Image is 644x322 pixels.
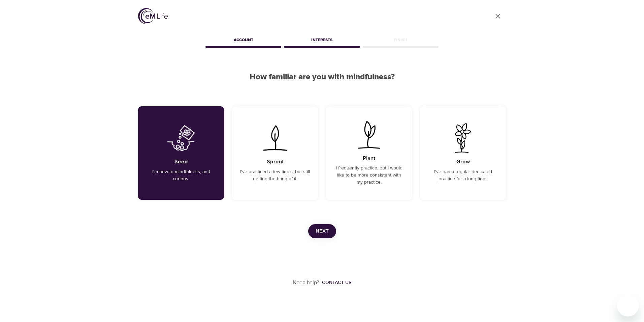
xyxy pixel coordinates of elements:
[174,158,188,165] h5: Seed
[146,168,216,183] p: I'm new to mindfulness, and curious.
[334,165,404,186] p: I frequently practice, but I would like to be more consistent with my practice.
[138,72,506,82] h2: How familiar are you with mindfulness?
[258,123,292,153] img: I've practiced a few times, but still getting the hang of it.
[240,168,310,183] p: I've practiced a few times, but still getting the hang of it.
[316,227,329,236] span: Next
[293,279,319,287] p: Need help?
[326,106,412,200] div: I frequently practice, but I would like to be more consistent with my practice.PlantI frequently ...
[617,295,639,317] iframe: Button to launch messaging window
[446,123,480,153] img: I've had a regular dedicated practice for a long time.
[232,106,318,200] div: I've practiced a few times, but still getting the hang of it.SproutI've practiced a few times, bu...
[308,224,336,238] button: Next
[164,123,198,153] img: I'm new to mindfulness, and curious.
[363,155,375,162] h5: Plant
[352,120,386,150] img: I frequently practice, but I would like to be more consistent with my practice.
[420,106,506,200] div: I've had a regular dedicated practice for a long time.GrowI've had a regular dedicated practice f...
[490,8,506,24] a: close
[428,168,498,183] p: I've had a regular dedicated practice for a long time.
[267,158,284,165] h5: Sprout
[456,158,470,165] h5: Grow
[138,8,168,24] img: logo
[322,279,351,286] div: Contact us
[138,106,224,200] div: I'm new to mindfulness, and curious.SeedI'm new to mindfulness, and curious.
[319,279,351,286] a: Contact us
